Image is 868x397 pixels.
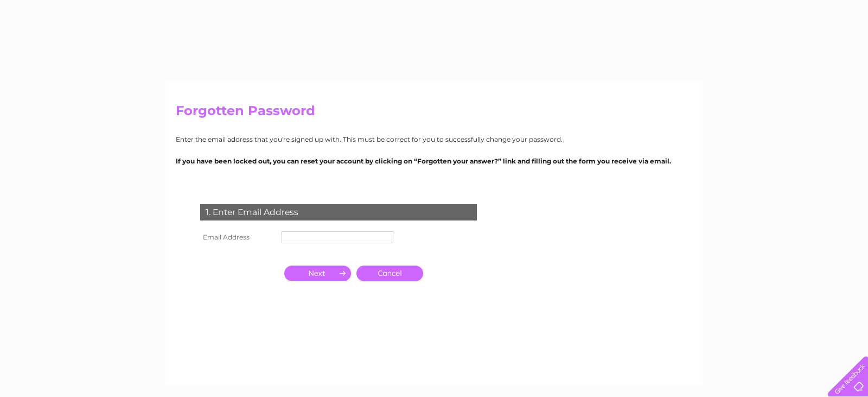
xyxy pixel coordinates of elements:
div: 1. Enter Email Address [200,204,477,220]
a: Cancel [356,266,423,281]
p: If you have been locked out, you can reset your account by clicking on “Forgotten your answer?” l... [176,156,692,166]
h2: Forgotten Password [176,103,692,124]
th: Email Address [197,229,279,246]
p: Enter the email address that you're signed up with. This must be correct for you to successfully ... [176,134,692,144]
